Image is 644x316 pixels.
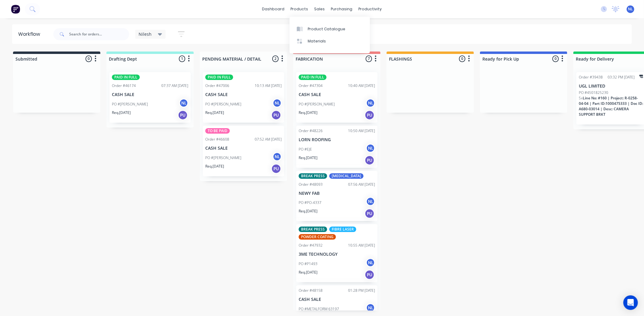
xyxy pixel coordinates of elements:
[299,147,312,152] p: PO #EJE
[205,164,224,169] p: Req. [DATE]
[112,101,148,107] p: PO #[PERSON_NAME]
[273,98,282,108] div: NL
[205,146,282,151] p: CASH SALE
[112,110,131,115] p: Req. [DATE]
[288,5,311,14] div: products
[69,28,129,40] input: Search for orders...
[299,234,336,240] div: POWDER COATING
[299,128,323,134] div: Order #48226
[329,173,364,179] div: [MEDICAL_DATA]
[299,306,339,312] p: PO #METALFORM 63197
[348,83,375,88] div: 10:40 AM [DATE]
[178,110,188,120] div: PU
[366,303,375,312] div: NL
[366,144,375,153] div: NL
[296,72,377,123] div: PAID IN FULLOrder #4730410:40 AM [DATE]CASH SALEPO #[PERSON_NAME]NLReq.[DATE]PU
[296,171,377,221] div: BREAK PRESS[MEDICAL_DATA]Order #4809307:56 AM [DATE]NEWY FABPO #PO-4337NLReq.[DATE]PU
[365,110,374,120] div: PU
[203,72,284,123] div: PAID IN FULLOrder #4700610:13 AM [DATE]CASH SALEPO #[PERSON_NAME]NLReq.[DATE]PU
[161,83,188,88] div: 07:37 AM [DATE]
[299,252,375,257] p: 3ME TECHNOLOGY
[205,155,241,161] p: PO #[PERSON_NAME]
[366,258,375,267] div: NL
[179,98,188,108] div: NL
[311,5,328,14] div: sales
[299,270,317,275] p: Req. [DATE]
[365,209,374,218] div: PU
[299,110,317,115] p: Req. [DATE]
[365,155,374,165] div: PU
[579,95,583,101] span: 5 x
[299,155,317,161] p: Req. [DATE]
[205,101,241,107] p: PO #[PERSON_NAME]
[112,92,188,97] p: CASH SALE
[356,5,385,14] div: productivity
[328,5,356,14] div: purchasing
[348,128,375,134] div: 10:50 AM [DATE]
[299,137,375,142] p: LORN ROOFING
[112,83,136,88] div: Order #46174
[608,75,635,80] div: 03:32 PM [DATE]
[205,83,229,88] div: Order #47006
[623,295,638,310] div: Open Intercom Messenger
[348,288,375,293] div: 01:28 PM [DATE]
[299,92,375,97] p: CASH SALE
[112,75,140,80] div: PAID IN FULL
[299,261,317,267] p: PO #P1493
[579,90,608,95] p: PO #4501825230
[205,110,224,115] p: Req. [DATE]
[308,26,345,32] div: Product Catalogue
[299,243,323,248] div: Order #47932
[205,128,230,134] div: TO BE PAID
[299,75,327,80] div: PAID IN FULL
[299,101,335,107] p: PO #[PERSON_NAME]
[290,35,370,47] a: Materials
[255,137,282,142] div: 07:52 AM [DATE]
[366,98,375,108] div: NL
[299,208,317,214] p: Req. [DATE]
[299,288,323,293] div: Order #48158
[259,5,288,14] a: dashboard
[203,126,284,176] div: TO BE PAIDOrder #4660807:52 AM [DATE]CASH SALEPO #[PERSON_NAME]NLReq.[DATE]PU
[271,164,281,174] div: PU
[579,95,643,117] span: Line No: #160 | Project: R-0258-04-04 | Part ID:1000475333 | Doc ID: A680-03014 | Desc: CAMERA SU...
[296,224,377,282] div: BREAK PRESSFIBRE LASERPOWDER COATINGOrder #4793210:55 AM [DATE]3ME TECHNOLOGYPO #P1493NLReq.[DATE]PU
[299,182,323,187] div: Order #48093
[205,75,233,80] div: PAID IN FULL
[628,6,633,12] span: NL
[299,200,321,205] p: PO #PO-4337
[579,84,643,89] p: UGL LIMITED
[366,197,375,206] div: NL
[348,243,375,248] div: 10:55 AM [DATE]
[308,38,326,44] div: Materials
[255,83,282,88] div: 10:13 AM [DATE]
[299,191,375,196] p: NEWY FAB
[299,83,323,88] div: Order #47304
[18,31,43,38] div: Workflow
[329,227,356,232] div: FIBRE LASER
[299,227,327,232] div: BREAK PRESS
[296,126,377,168] div: Order #4822610:50 AM [DATE]LORN ROOFINGPO #EJENLReq.[DATE]PU
[271,110,281,120] div: PU
[11,5,20,14] img: Factory
[299,173,327,179] div: BREAK PRESS
[290,23,370,35] a: Product Catalogue
[273,152,282,161] div: NL
[348,182,375,187] div: 07:56 AM [DATE]
[205,92,282,97] p: CASH SALE
[139,31,152,37] span: Nilesh
[579,75,603,80] div: Order #39438
[205,137,229,142] div: Order #46608
[365,270,374,280] div: PU
[109,72,191,123] div: PAID IN FULLOrder #4617407:37 AM [DATE]CASH SALEPO #[PERSON_NAME]NLReq.[DATE]PU
[299,297,375,302] p: CASH SALE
